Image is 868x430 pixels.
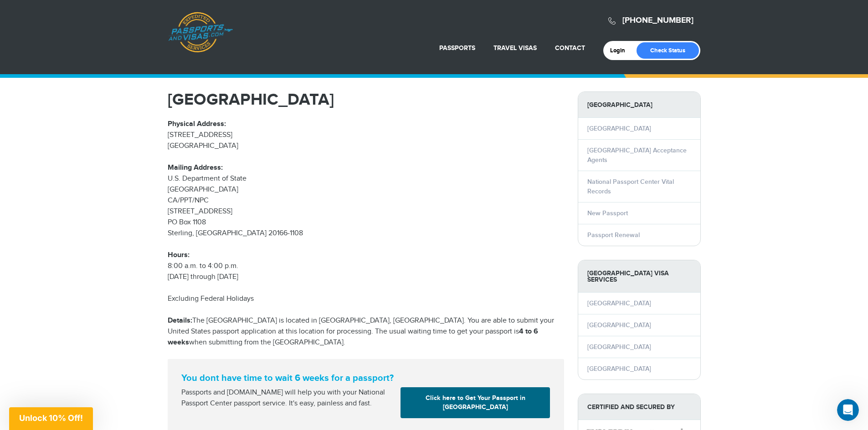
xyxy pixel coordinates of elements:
[587,321,651,329] a: [GEOGRAPHIC_DATA]
[168,163,223,172] strong: Mailing Address:
[610,47,632,54] a: Login
[168,119,564,283] p: [STREET_ADDRESS] [GEOGRAPHIC_DATA] U.S. Department of State [GEOGRAPHIC_DATA] CA/PPT/NPC [STREET_...
[19,413,83,423] span: Unlock 10% Off!
[837,399,859,421] iframe: Intercom live chat
[637,42,699,59] a: Check Status
[587,147,687,164] a: [GEOGRAPHIC_DATA] Acceptance Agents
[587,178,674,195] a: National Passport Center Vital Records
[168,12,233,53] a: Passports & [DOMAIN_NAME]
[168,91,564,108] h1: [GEOGRAPHIC_DATA]
[587,209,628,217] a: New Passport
[578,394,700,420] strong: Certified and Secured by
[178,387,397,409] div: Passports and [DOMAIN_NAME] will help you with your National Passport Center passport service. It...
[587,343,651,351] a: [GEOGRAPHIC_DATA]
[181,373,550,384] strong: You dont have time to wait 6 weeks for a passport?
[578,92,700,118] strong: [GEOGRAPHIC_DATA]
[168,316,192,325] strong: Details:
[168,120,226,128] strong: Physical Address:
[587,125,651,132] a: [GEOGRAPHIC_DATA]
[493,44,537,52] a: Travel Visas
[168,293,564,304] p: Excluding Federal Holidays
[578,260,700,293] strong: [GEOGRAPHIC_DATA] Visa Services
[587,365,651,373] a: [GEOGRAPHIC_DATA]
[587,231,640,239] a: Passport Renewal
[622,15,693,25] a: [PHONE_NUMBER]
[555,44,585,52] a: Contact
[439,44,475,52] a: Passports
[587,299,651,307] a: [GEOGRAPHIC_DATA]
[168,251,190,259] strong: Hours:
[168,315,564,348] p: The [GEOGRAPHIC_DATA] is located in [GEOGRAPHIC_DATA], [GEOGRAPHIC_DATA]. You are able to submit ...
[9,407,93,430] div: Unlock 10% Off!
[168,327,538,347] strong: 4 to 6 weeks
[401,387,550,418] a: Click here to Get Your Passport in [GEOGRAPHIC_DATA]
